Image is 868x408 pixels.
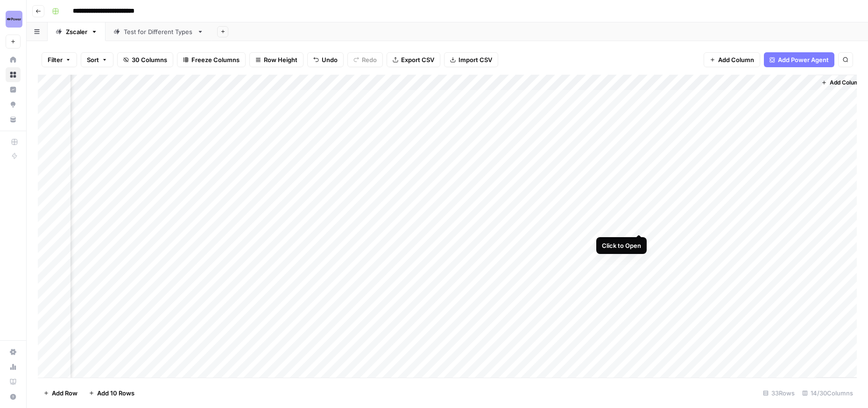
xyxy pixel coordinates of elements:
button: Workspace: Power Digital [6,7,21,31]
span: Add Column [830,78,862,87]
a: Zscaler [48,22,106,41]
button: 30 Columns [117,52,173,67]
div: 33 Rows [759,386,798,401]
span: Undo [322,55,338,64]
a: Settings [6,345,21,359]
button: Add 10 Rows [83,386,140,401]
div: Click to Open [602,241,641,250]
button: Row Height [249,52,303,67]
button: Redo [347,52,383,67]
span: Add Column [718,55,754,64]
div: Zscaler [66,27,87,36]
span: Freeze Columns [191,55,240,64]
span: Add Row [52,388,78,398]
span: Add Power Agent [778,55,829,64]
span: Row Height [264,55,297,64]
button: Import CSV [444,52,498,67]
span: Redo [362,55,377,64]
a: Insights [6,82,21,97]
a: Usage [6,359,21,374]
button: Add Column [704,52,760,67]
span: Filter [48,55,63,64]
button: Undo [307,52,344,67]
div: 14/30 Columns [798,386,857,401]
button: Add Column [818,77,866,89]
span: Add 10 Rows [97,388,134,398]
span: Sort [87,55,99,64]
button: Filter [42,52,77,67]
button: Freeze Columns [177,52,246,67]
a: Browse [6,67,21,82]
button: Add Power Agent [764,52,834,67]
a: Your Data [6,112,21,127]
a: Opportunities [6,97,21,112]
span: 30 Columns [132,55,167,64]
button: Export CSV [387,52,440,67]
span: Export CSV [401,55,434,64]
div: Test for Different Types [124,27,193,36]
button: Sort [81,52,113,67]
span: Import CSV [459,55,492,64]
a: Learning Hub [6,374,21,389]
a: Home [6,52,21,67]
button: Add Row [38,386,83,401]
button: Help + Support [6,389,21,404]
a: Test for Different Types [106,22,212,41]
img: Power Digital Logo [6,11,22,28]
